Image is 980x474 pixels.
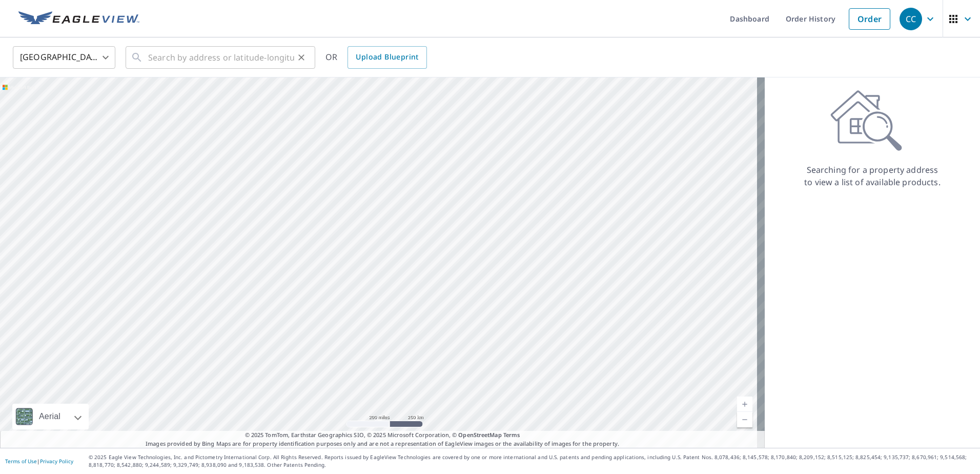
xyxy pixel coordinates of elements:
a: Order [849,8,890,30]
p: Searching for a property address to view a list of available products. [804,164,941,188]
button: Clear [294,50,309,65]
div: CC [900,8,922,30]
div: Aerial [36,404,64,429]
span: Upload Blueprint [356,51,418,64]
p: | [5,458,73,464]
img: EV Logo [18,11,139,27]
a: Terms of Use [5,458,37,465]
a: Terms [503,431,520,439]
div: [GEOGRAPHIC_DATA] [13,43,115,72]
a: Current Level 5, Zoom Out [737,412,752,427]
span: © 2025 TomTom, Earthstar Geographics SIO, © 2025 Microsoft Corporation, © [245,431,520,440]
div: Aerial [12,404,89,429]
a: OpenStreetMap [458,431,501,439]
p: © 2025 Eagle View Technologies, Inc. and Pictometry International Corp. All Rights Reserved. Repo... [89,453,975,469]
a: Upload Blueprint [348,46,426,69]
div: OR [325,46,427,69]
a: Current Level 5, Zoom In [737,397,752,412]
a: Privacy Policy [40,458,73,465]
input: Search by address or latitude-longitude [148,43,294,72]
